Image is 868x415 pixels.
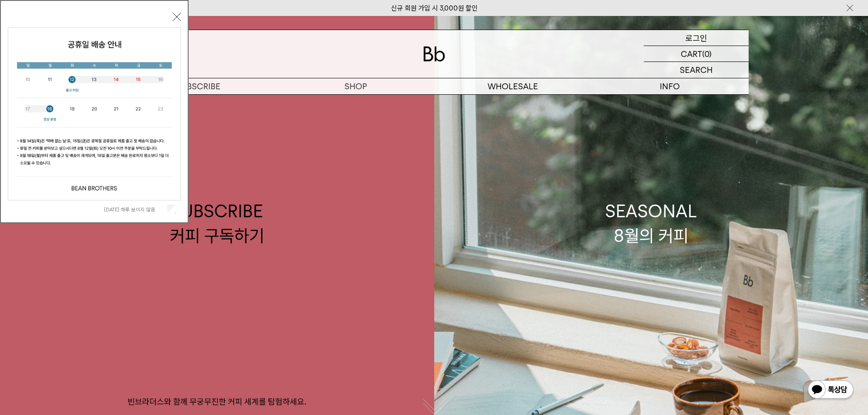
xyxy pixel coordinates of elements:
[170,199,264,247] div: SUBSCRIBE 커피 구독하기
[120,78,277,94] a: SUBSCRIBE
[173,13,181,21] button: 닫기
[680,62,713,78] p: SEARCH
[434,78,591,94] p: WHOLESALE
[644,30,749,46] a: 로그인
[702,46,712,61] p: (0)
[807,379,854,401] img: 카카오톡 채널 1:1 채팅 버튼
[605,199,697,247] div: SEASONAL 8월의 커피
[8,28,180,200] img: cb63d4bbb2e6550c365f227fdc69b27f_113810.jpg
[681,46,702,61] p: CART
[591,78,749,94] p: INFO
[644,46,749,62] a: CART (0)
[423,46,445,61] img: 로고
[277,78,434,94] a: SHOP
[685,30,707,46] p: 로그인
[104,206,165,213] label: [DATE] 하루 보이지 않음
[391,4,478,12] a: 신규 회원 가입 시 3,000원 할인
